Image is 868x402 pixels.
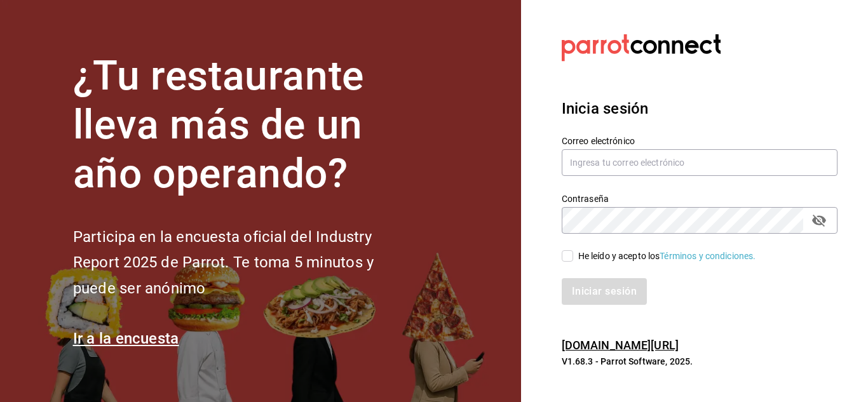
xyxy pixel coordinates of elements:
label: Contraseña [562,194,837,203]
h1: ¿Tu restaurante lleva más de un año operando? [73,52,416,198]
h2: Participa en la encuesta oficial del Industry Report 2025 de Parrot. Te toma 5 minutos y puede se... [73,224,416,302]
h3: Inicia sesión [562,97,837,120]
div: He leído y acepto los [578,250,756,263]
label: Correo electrónico [562,137,837,145]
input: Ingresa tu correo electrónico [562,149,837,176]
p: V1.68.3 - Parrot Software, 2025. [562,355,837,368]
button: passwordField [808,210,830,231]
a: [DOMAIN_NAME][URL] [562,338,679,352]
a: Ir a la encuesta [73,330,179,347]
a: Términos y condiciones. [660,251,756,261]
